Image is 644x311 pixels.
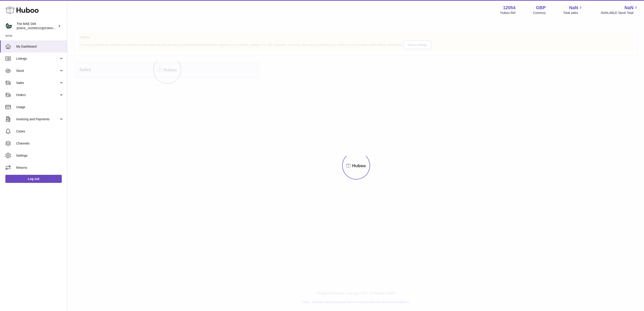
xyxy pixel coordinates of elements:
strong: GBP [536,5,546,11]
span: NaN [569,5,578,11]
span: Invoicing and Payments [16,117,59,121]
span: [EMAIL_ADDRESS][DOMAIN_NAME] [17,26,66,30]
span: Usage [16,105,64,109]
span: Settings [16,153,64,158]
div: Currency [533,11,546,15]
span: Channels [16,141,64,146]
img: logistics@deliciouslyella.com [5,23,12,29]
span: NaN [624,5,633,11]
span: Total sales [563,11,583,15]
span: Orders [16,93,59,97]
span: Returns [16,166,64,170]
div: The MAE Deli [17,22,57,30]
a: Log out [5,175,62,183]
span: Sales [16,81,59,85]
strong: 12054 [503,5,516,11]
span: My Dashboard [16,44,64,49]
span: Stock [16,69,59,73]
a: NaN Total sales [563,5,583,15]
span: Listings [16,57,59,61]
span: AVAILABLE Stock Total [601,11,639,15]
a: NaN AVAILABLE Stock Total [601,5,639,15]
span: Cases [16,129,64,134]
div: Huboo Ref [501,11,516,15]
